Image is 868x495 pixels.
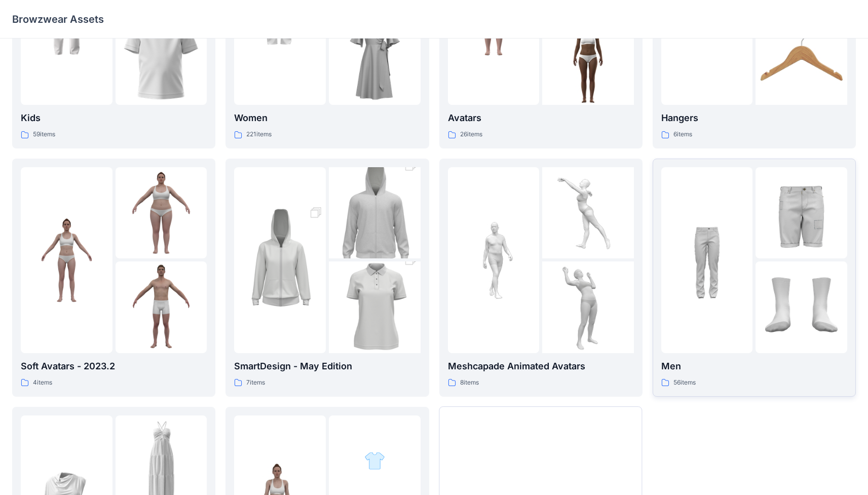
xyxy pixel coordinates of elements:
[21,214,112,306] img: folder 1
[439,159,643,397] a: folder 1folder 2folder 3Meshcapade Animated Avatars8items
[448,111,634,125] p: Avatars
[12,12,104,26] p: Browzwear Assets
[661,111,847,125] p: Hangers
[673,129,692,140] p: 6 items
[234,111,420,125] p: Women
[329,144,421,282] img: folder 2
[329,14,421,105] img: folder 3
[116,167,207,259] img: folder 2
[234,192,326,329] img: folder 1
[329,239,421,376] img: folder 3
[33,129,55,140] p: 59 items
[12,159,215,397] a: folder 1folder 2folder 3Soft Avatars - 2023.24items
[542,261,634,353] img: folder 3
[661,359,847,373] p: Men
[756,261,847,353] img: folder 3
[460,377,479,388] p: 8 items
[246,377,265,388] p: 7 items
[673,377,696,388] p: 56 items
[234,359,420,373] p: SmartDesign - May Edition
[448,359,634,373] p: Meshcapade Animated Avatars
[33,377,52,388] p: 4 items
[542,14,634,105] img: folder 3
[653,159,856,397] a: folder 1folder 2folder 3Men56items
[364,450,385,471] img: folder 2
[225,159,429,397] a: folder 1folder 2folder 3SmartDesign - May Edition7items
[756,167,847,259] img: folder 2
[542,167,634,259] img: folder 2
[116,261,207,353] img: folder 3
[661,214,753,306] img: folder 1
[756,14,847,105] img: folder 3
[116,14,207,105] img: folder 3
[448,214,540,306] img: folder 1
[21,359,207,373] p: Soft Avatars - 2023.2
[460,129,482,140] p: 26 items
[246,129,272,140] p: 221 items
[21,111,207,125] p: Kids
